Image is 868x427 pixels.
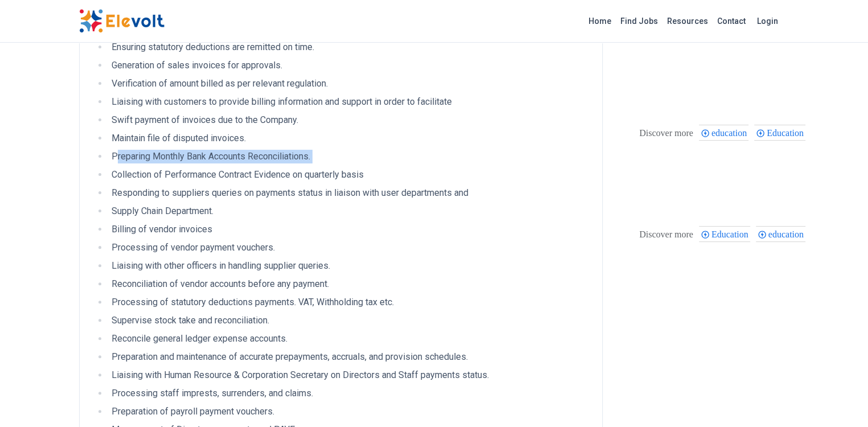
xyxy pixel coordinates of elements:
[108,168,589,182] li: Collection of Performance Contract Evidence on quarterly basis
[108,204,589,218] li: Supply Chain Department.
[108,277,589,291] li: Reconciliation of vendor accounts before any payment.
[108,332,589,346] li: Reconcile general ledger expense accounts.
[108,150,589,163] li: Preparing Monthly Bank Accounts Reconciliations.
[754,125,805,141] div: Education
[639,227,693,243] div: These are topics related to the article that might interest you
[108,350,589,364] li: Preparation and maintenance of accurate prepayments, accruals, and provision schedules.
[584,12,616,30] a: Home
[750,10,785,32] a: Login
[108,186,589,200] li: Responding to suppliers queries on payments status in liaison with user departments and
[108,368,589,382] li: Liaising with Human Resource & Corporation Secretary on Directors and Staff payments status.
[108,259,589,273] li: Liaising with other officers in handling supplier queries.
[699,125,748,141] div: education
[108,314,589,327] li: Supervise stock take and reconciliation.
[108,40,589,54] li: Ensuring statutory deductions are remitted on time.
[639,125,693,141] div: These are topics related to the article that might interest you
[108,77,589,91] li: Verification of amount billed as per relevant regulation.
[79,9,164,33] img: Elevolt
[616,12,663,30] a: Find Jobs
[108,387,589,400] li: Processing staff imprests, surrenders, and claims.
[663,12,713,30] a: Resources
[108,95,589,109] li: Liaising with customers to provide billing information and support in order to facilitate
[768,229,807,239] span: education
[108,295,589,309] li: Processing of statutory deductions payments. VAT, Withholding tax etc.
[811,372,868,427] iframe: Chat Widget
[108,113,589,127] li: Swift payment of invoices due to the Company.
[756,226,805,242] div: education
[108,223,589,236] li: Billing of vendor invoices
[711,229,752,239] span: Education
[699,226,750,242] div: Education
[711,128,750,138] span: education
[767,128,807,138] span: Education
[108,405,589,418] li: Preparation of payroll payment vouchers.
[108,59,589,72] li: Generation of sales invoices for approvals.
[108,241,589,254] li: Processing of vendor payment vouchers.
[108,132,589,145] li: Maintain file of disputed invoices.
[713,12,750,30] a: Contact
